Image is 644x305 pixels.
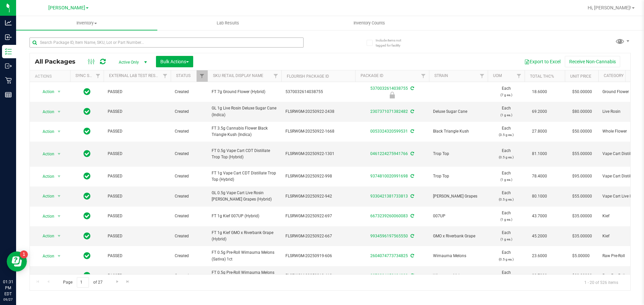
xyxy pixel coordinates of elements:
[175,89,204,95] span: Created
[410,109,414,114] span: Sync from Compliance System
[477,70,488,82] a: Filter
[3,279,13,297] p: 01:31 PM EDT
[370,129,408,134] a: 0053324320599531
[175,233,204,239] span: Created
[433,213,484,219] span: 007UP
[84,127,91,136] span: In Sync
[123,277,133,286] a: Go to the last page
[530,74,554,79] a: Total THC%
[37,107,55,117] span: Action
[175,213,204,219] span: Created
[108,233,167,239] span: PASSED
[570,74,591,79] a: Unit Price
[410,253,414,258] span: Sync from Compliance System
[108,108,167,115] span: PASSED
[212,249,277,262] span: FT 0.5g Pre-Roll Wimauma Melons (Sativa) 1ct
[5,91,12,98] inline-svg: Reports
[579,277,624,287] span: 1 - 20 of 526 items
[569,271,595,281] span: $29.00000
[285,193,351,200] span: FLSRWGM-20250922-942
[213,73,263,78] a: SKU Retail Display Name
[361,73,383,78] a: Package ID
[35,74,67,79] div: Actions
[175,151,204,157] span: Created
[212,125,277,138] span: FT 3.5g Cannabis Flower Black Triangle Kush (Indica)
[16,20,157,26] span: Inventory
[410,151,414,156] span: Sync from Compliance System
[492,154,521,160] p: (0.5 g ea.)
[492,105,521,118] span: Each
[84,271,91,280] span: In Sync
[197,70,208,82] a: Filter
[37,87,55,96] span: Action
[492,216,521,223] p: (1 g ea.)
[37,127,55,136] span: Action
[569,211,595,221] span: $35.00000
[108,273,167,279] span: PASSED
[529,251,550,261] span: 23.6000
[410,234,414,238] span: Sync from Compliance System
[212,170,277,183] span: FT 1g Vape Cart CDT Distillate Trop Top (Hybrid)
[285,151,351,157] span: FLSRWGM-20250922-1301
[434,73,448,78] a: Strain
[55,251,63,261] span: select
[433,233,484,239] span: GMO x Riverbank Grape
[55,107,63,117] span: select
[285,253,351,259] span: FLSRWGM-20250919-606
[285,89,351,95] span: 5370032614038755
[212,230,277,242] span: FT 1g Kief GMO x Riverbank Grape (Hybrid)
[55,231,63,241] span: select
[492,236,521,242] p: (1 g ea.)
[370,253,408,258] a: 2604074773734825
[5,19,12,26] inline-svg: Analytics
[112,277,122,286] a: Go to the next page
[285,173,351,179] span: FLSRWGM-20250922-998
[55,87,63,96] span: select
[37,172,55,181] span: Action
[492,112,521,118] p: (1 g ea.)
[529,107,550,117] span: 69.2000
[37,212,55,221] span: Action
[84,171,91,181] span: In Sync
[212,105,277,118] span: GL 1g Live Rosin Deluxe Sugar Cane (Indica)
[370,214,408,218] a: 6673239260060083
[16,16,157,30] a: Inventory
[492,132,521,138] p: (3.5 g ea.)
[370,234,408,238] a: 9934596197565550
[5,34,12,41] inline-svg: Inbound
[84,87,91,96] span: In Sync
[37,149,55,159] span: Action
[569,87,595,97] span: $50.00000
[418,70,429,82] a: Filter
[492,148,521,160] span: Each
[344,20,394,26] span: Inventory Counts
[212,89,277,95] span: FT 7g Ground Flower (Hybrid)
[77,277,89,288] input: 1
[37,231,55,241] span: Action
[376,38,409,48] span: Include items not tagged for facility
[55,172,63,181] span: select
[270,70,281,82] a: Filter
[212,213,277,219] span: FT 1g Kief 007UP (Hybrid)
[520,56,565,67] button: Export to Excel
[370,194,408,199] a: 9330421381733813
[30,37,304,48] input: Search Package ID, Item Name, SKU, Lot or Part Number...
[410,129,414,134] span: Sync from Compliance System
[529,271,550,281] span: 22.7000
[492,230,521,242] span: Each
[433,173,484,179] span: Trop Top
[529,231,550,241] span: 45.2000
[569,127,595,136] span: $50.00000
[569,231,595,241] span: $35.00000
[370,174,408,178] a: 9374810020991698
[370,86,408,91] a: 5370032614038755
[492,125,521,138] span: Each
[212,190,277,203] span: GL 0.5g Vape Cart Live Rosin [PERSON_NAME] Grapes (Hybrid)
[84,231,91,241] span: In Sync
[410,214,414,218] span: Sync from Compliance System
[7,251,27,272] iframe: Resource center
[160,59,189,64] span: Bulk Actions
[55,271,63,281] span: select
[84,251,91,260] span: In Sync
